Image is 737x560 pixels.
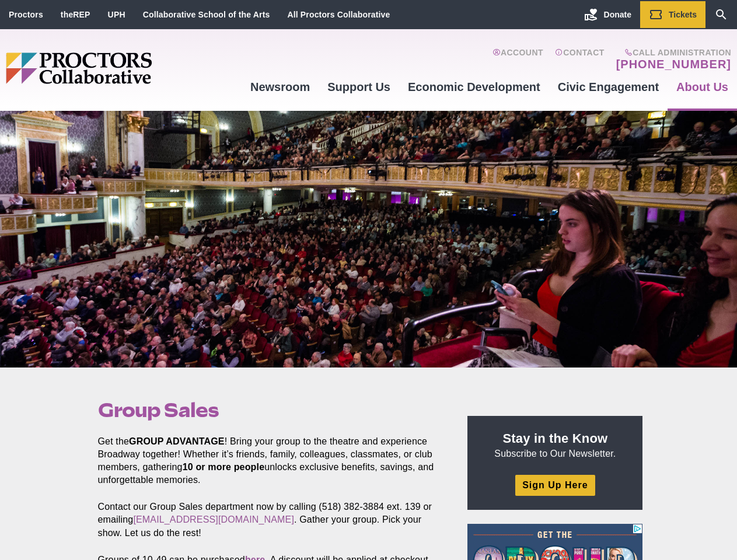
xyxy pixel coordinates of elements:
[183,462,265,472] strong: 10 or more people
[319,71,399,103] a: Support Us
[133,514,294,524] a: [EMAIL_ADDRESS][DOMAIN_NAME]
[98,435,441,487] p: Get the ! Bring your group to the theatre and experience Broadway together! Whether it’s friends,...
[481,430,628,460] p: Subscribe to Our Newsletter.
[613,48,731,57] span: Call Administration
[640,1,705,28] a: Tickets
[143,10,270,19] a: Collaborative School of the Arts
[503,431,608,446] strong: Stay in the Know
[129,436,225,446] strong: GROUP ADVANTAGE
[287,10,390,19] a: All Proctors Collaborative
[669,10,697,19] span: Tickets
[242,71,319,103] a: Newsroom
[399,71,549,103] a: Economic Development
[61,10,90,19] a: theREP
[668,71,737,103] a: About Us
[555,48,605,71] a: Contact
[515,475,595,495] a: Sign Up Here
[108,10,125,19] a: UPH
[616,57,731,71] a: [PHONE_NUMBER]
[6,52,242,84] img: Proctors logo
[604,10,631,19] span: Donate
[98,501,441,539] p: Contact our Group Sales department now by calling (518) 382-3884 ext. 139 or emailing . Gather yo...
[9,10,43,19] a: Proctors
[493,48,543,71] a: Account
[98,399,441,421] h1: Group Sales
[549,71,668,103] a: Civic Engagement
[575,1,640,28] a: Donate
[705,1,737,28] a: Search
